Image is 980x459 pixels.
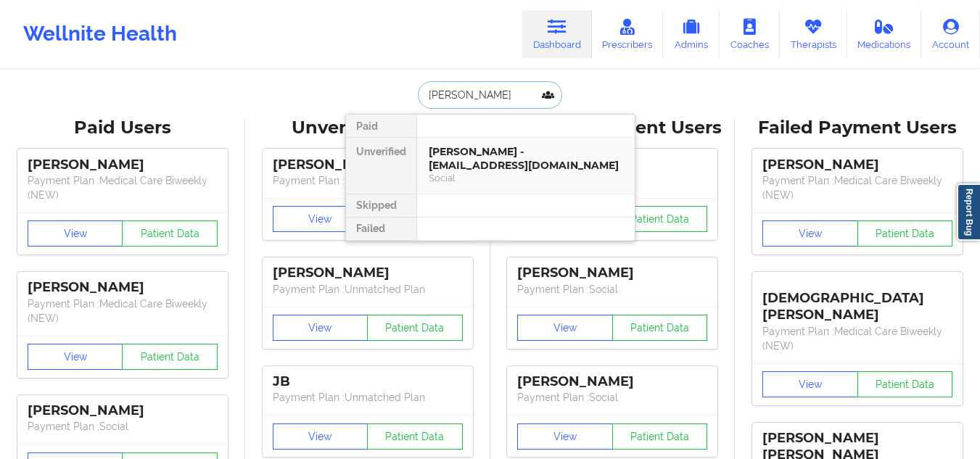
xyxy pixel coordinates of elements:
[255,117,480,139] div: Unverified Users
[745,117,970,139] div: Failed Payment Users
[273,157,463,173] div: [PERSON_NAME]
[612,206,708,232] button: Patient Data
[28,419,218,434] p: Payment Plan : Social
[346,138,416,194] div: Unverified
[720,10,780,58] a: Coaches
[28,344,123,370] button: View
[780,10,847,58] a: Therapists
[273,423,368,450] button: View
[517,315,613,341] button: View
[28,157,218,173] div: [PERSON_NAME]
[592,10,664,58] a: Prescribers
[273,373,463,390] div: JB
[857,371,953,397] button: Patient Data
[517,265,707,281] div: [PERSON_NAME]
[612,315,708,341] button: Patient Data
[663,10,720,58] a: Admins
[367,423,463,450] button: Patient Data
[429,145,623,172] div: [PERSON_NAME] - [EMAIL_ADDRESS][DOMAIN_NAME]
[762,279,952,323] div: [DEMOGRAPHIC_DATA][PERSON_NAME]
[429,172,623,184] div: Social
[273,173,463,188] p: Payment Plan : Unmatched Plan
[517,373,707,390] div: [PERSON_NAME]
[122,344,218,370] button: Patient Data
[273,265,463,281] div: [PERSON_NAME]
[847,10,922,58] a: Medications
[762,157,952,173] div: [PERSON_NAME]
[273,282,463,297] p: Payment Plan : Unmatched Plan
[367,315,463,341] button: Patient Data
[921,10,980,58] a: Account
[957,183,980,241] a: Report Bug
[273,390,463,405] p: Payment Plan : Unmatched Plan
[346,194,416,218] div: Skipped
[273,206,368,232] button: View
[28,402,218,419] div: [PERSON_NAME]
[28,279,218,296] div: [PERSON_NAME]
[346,218,416,241] div: Failed
[522,10,592,58] a: Dashboard
[28,220,123,247] button: View
[517,282,707,297] p: Payment Plan : Social
[346,115,416,138] div: Paid
[762,173,952,202] p: Payment Plan : Medical Care Biweekly (NEW)
[517,423,613,450] button: View
[517,390,707,405] p: Payment Plan : Social
[10,117,235,139] div: Paid Users
[612,423,708,450] button: Patient Data
[762,324,952,353] p: Payment Plan : Medical Care Biweekly (NEW)
[122,220,218,247] button: Patient Data
[28,297,218,326] p: Payment Plan : Medical Care Biweekly (NEW)
[762,371,858,397] button: View
[762,220,858,247] button: View
[857,220,953,247] button: Patient Data
[28,173,218,202] p: Payment Plan : Medical Care Biweekly (NEW)
[273,315,368,341] button: View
